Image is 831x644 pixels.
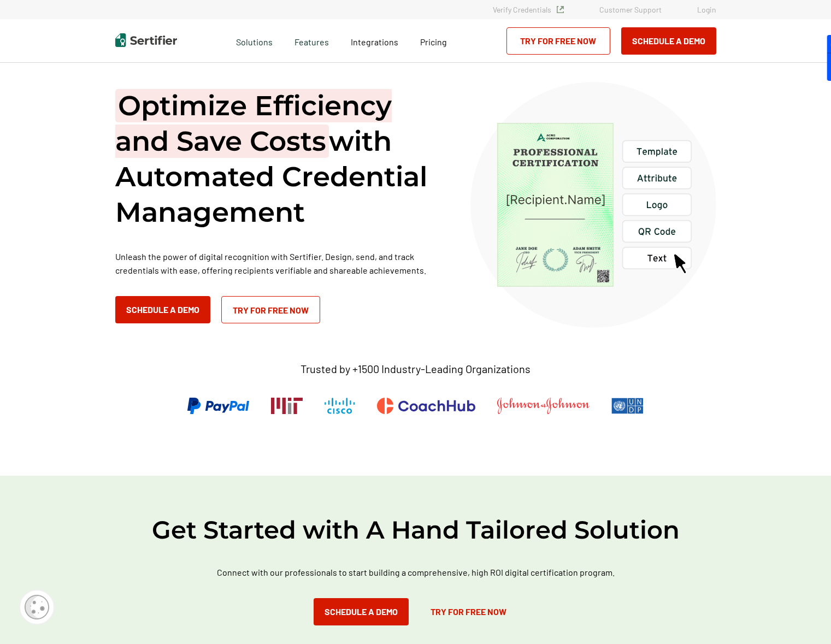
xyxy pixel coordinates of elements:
g: Text [647,255,666,262]
a: Try for Free Now [420,598,517,625]
a: Integrations [351,34,398,48]
a: Try for Free Now [506,27,610,55]
img: UNDP [611,398,644,414]
p: Trusted by +1500 Industry-Leading Organizations [300,362,531,376]
button: Schedule a Demo [314,598,409,625]
img: Cookie Popup Icon [25,595,49,619]
button: Schedule a Demo [115,296,210,323]
span: Solutions [236,34,273,48]
span: Integrations [351,37,398,47]
h2: Get Started with A Hand Tailored Solution [88,514,744,546]
iframe: Chat Widget [776,592,831,644]
a: Pricing [420,34,447,48]
p: Unleash the power of digital recognition with Sertifier. Design, send, and track credentials with... [115,250,443,277]
span: Pricing [420,37,447,47]
img: Massachusetts Institute of Technology [271,398,303,414]
img: CoachHub [377,398,475,414]
h1: with Automated Credential Management [115,88,443,230]
g: Template [636,148,677,157]
a: Customer Support [599,5,662,14]
span: Optimize Efficiency and Save Costs [115,89,392,158]
button: Schedule a Demo [621,27,716,55]
img: Cisco [325,398,355,414]
img: PayPal [187,398,249,414]
span: Features [294,34,329,48]
a: Try for Free Now [221,296,320,323]
a: Login [697,5,716,14]
p: Connect with our professionals to start building a comprehensive, high ROI digital certification ... [186,565,645,579]
img: Johnson & Johnson [497,398,589,414]
img: Verified [557,6,564,13]
img: Sertifier | Digital Credentialing Platform [115,33,177,47]
a: Verify Credentials [493,5,564,14]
